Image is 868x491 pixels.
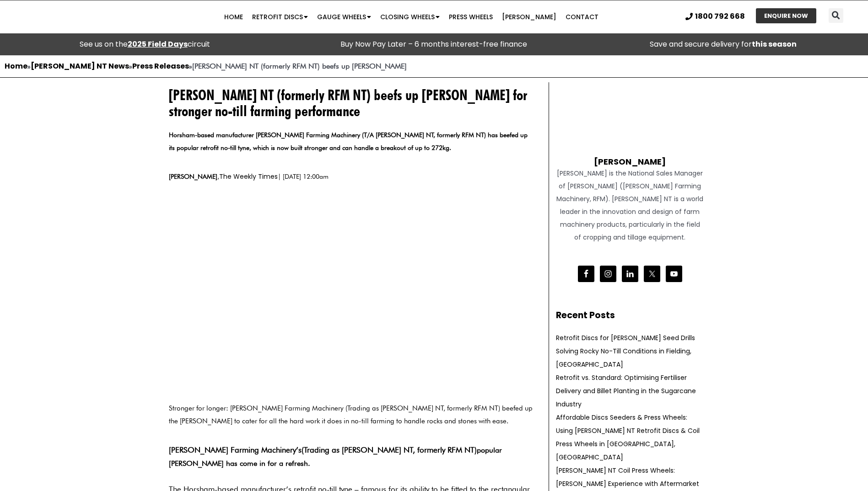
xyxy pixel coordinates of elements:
a: Retrofit vs. Standard: Optimising Fertiliser Delivery and Billet Planting in the Sugarcane Industry [556,373,696,409]
a: Home [5,61,27,71]
div: Search [829,8,843,23]
span: popular [PERSON_NAME] has come in for a refresh. [169,446,502,468]
a: Retrofit Discs for [PERSON_NAME] Seed Drills Solving Rocky No-Till Conditions in Fielding, [GEOGR... [556,333,695,369]
nav: Menu [168,8,654,26]
a: Retrofit Discs [248,8,313,26]
img: Ryan NT logo [27,3,119,31]
a: Contact [561,8,603,26]
a: [PERSON_NAME] NT News [31,61,129,71]
p: Save and secure delivery for [583,38,863,51]
a: 2025 Field Days [128,39,188,49]
h4: [PERSON_NAME] [556,148,704,167]
a: Press Wheels [444,8,497,26]
a: Press Releases [132,61,189,71]
h2: Recent Posts [556,309,704,322]
a: [PERSON_NAME] [497,8,561,26]
div: See us on the circuit [5,38,285,51]
a: ENQUIRE NOW [756,8,816,23]
p: Stronger for longer: [PERSON_NAME] Farming Machinery (Trading as [PERSON_NAME] NT, formerly RFM N... [169,402,535,427]
span: » » » [5,62,407,70]
a: Home [220,8,248,26]
b: (Trading as [PERSON_NAME] NT, formerly RFM NT) [302,445,477,454]
a: 1800 792 668 [685,13,745,20]
p: , | [DATE] 12:00am [169,170,535,183]
div: Horsham-based manufacturer [PERSON_NAME] Farming Machinery (T/A [PERSON_NAME] NT, formerly RFM NT... [169,128,535,161]
a: Closing Wheels [376,8,444,26]
strong: [PERSON_NAME] NT (formerly RFM NT) beefs up [PERSON_NAME] [192,62,407,70]
div: [PERSON_NAME] is the National Sales Manager of [PERSON_NAME] ([PERSON_NAME] Farming Machinery, RF... [556,167,704,244]
h1: [PERSON_NAME] NT (formerly RFM NT) beefs up [PERSON_NAME] for stronger no-till farming performance [169,87,535,119]
span: ENQUIRE NOW [764,13,808,19]
img: Ryan NT (RFM NT) Ryan Tyne Beefed Up [169,192,535,398]
span: 1800 792 668 [695,13,745,20]
a: The Weekly Times [219,172,278,181]
a: Affordable Discs Seeders & Press Wheels: Using [PERSON_NAME] NT Retrofit Discs & Coil Press Wheel... [556,413,700,462]
strong: this season [752,39,797,49]
a: Gauge Wheels [313,8,376,26]
strong: [PERSON_NAME] Farming Machinery’s [169,445,302,454]
p: Buy Now Pay Later – 6 months interest-free finance [294,38,574,51]
b: [PERSON_NAME] [169,173,217,180]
